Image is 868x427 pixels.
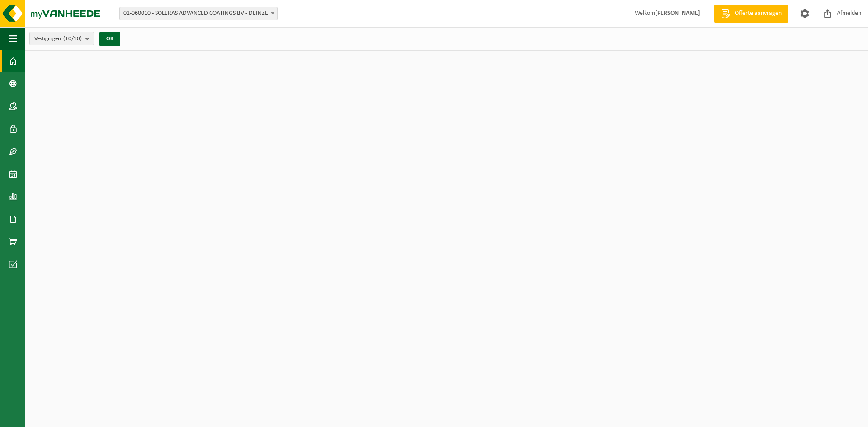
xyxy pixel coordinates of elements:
span: 01-060010 - SOLERAS ADVANCED COATINGS BV - DEINZE [119,7,278,20]
span: Offerte aanvragen [732,9,784,18]
span: 01-060010 - SOLERAS ADVANCED COATINGS BV - DEINZE [120,7,277,20]
a: Offerte aanvragen [714,5,788,23]
button: Vestigingen(10/10) [29,32,94,45]
span: Vestigingen [34,32,82,46]
strong: [PERSON_NAME] [655,10,700,17]
count: (10/10) [63,36,82,42]
button: OK [99,32,120,46]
